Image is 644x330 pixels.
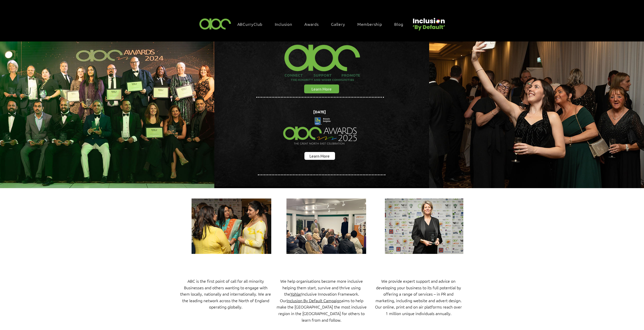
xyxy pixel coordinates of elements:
a: Blog [392,19,411,29]
div: Awards [302,19,326,29]
nav: Site [235,19,411,29]
a: Yohlar [290,291,301,297]
span: Blog [394,21,403,27]
span: Our aims to help make the [GEOGRAPHIC_DATA] the most inclusive region in the [GEOGRAPHIC_DATA] fo... [277,298,367,323]
a: Learn More [304,84,339,93]
span: We provide expert support and advice on developing your business to its full potential by offerin... [375,278,462,316]
img: ABC-Logo-Blank-Background-01-01-2.png [198,16,233,31]
span: THE MINORITY AND WIDER COMMUNITIES [291,78,354,82]
a: Gallery [328,19,353,29]
img: ABCAwards2024-00042-Enhanced-NR.jpg [385,199,463,254]
a: Inclusion By Default Campaign [287,298,341,303]
a: Membership [355,19,390,29]
img: Northern Insights Double Pager Apr 2025.png [279,108,362,155]
img: Untitled design (22).png [411,14,446,31]
span: Learn More [309,153,330,159]
span: We help organisations become more inclusive helping them start, survive and thrive using the Incl... [280,278,363,297]
span: Awards [304,21,319,27]
a: Learn More [304,152,335,160]
span: ABC is the first point of call for all minority Businesses and others wanting to engage with them... [180,278,271,310]
span: ABCurryClub [237,21,263,27]
img: ABCAwards2024-09595.jpg [192,199,271,254]
span: [DATE] [313,109,326,114]
div: Inclusion [272,19,300,29]
span: Membership [357,21,382,27]
img: IMG-20230119-WA0022.jpg [286,199,366,254]
img: abc background hero black.png [214,41,429,187]
span: Inclusion [275,21,292,27]
span: Learn More [311,86,332,92]
span: CONNECT SUPPORT PROMOTE [284,73,360,78]
span: Gallery [331,21,345,27]
img: ABC-Logo-Blank-Background-01-01-2_edited.png [282,38,363,73]
a: ABCurryClub [235,19,270,29]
